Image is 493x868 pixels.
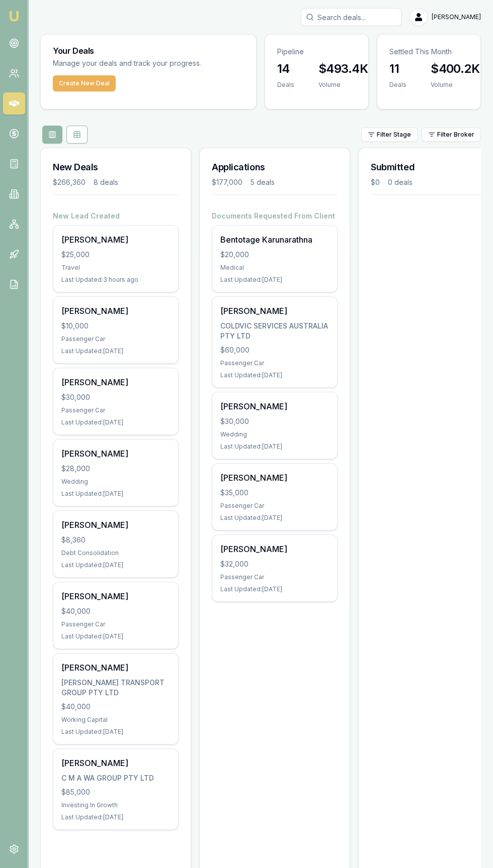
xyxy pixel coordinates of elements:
span: Filter Stage [377,131,411,139]
h3: 11 [389,61,406,77]
div: Last Updated: [DATE] [61,561,170,569]
div: Passenger Car [220,359,329,367]
div: $35,000 [220,488,329,498]
div: Investing In Growth [61,801,170,809]
div: $177,000 [212,177,242,187]
div: Last Updated: [DATE] [220,371,329,379]
div: Last Updated: [DATE] [61,418,170,426]
p: Settled This Month [389,47,468,57]
div: Bentotage Karunarathna [220,234,329,246]
div: Last Updated: 3 hours ago [61,276,170,284]
div: Debt Consolidation [61,549,170,557]
div: [PERSON_NAME] [220,305,329,317]
div: Passenger Car [220,573,329,581]
div: $8,360 [61,535,170,545]
div: [PERSON_NAME] [61,448,170,460]
div: $30,000 [61,392,170,402]
div: [PERSON_NAME] [61,757,170,769]
div: $0 [371,177,380,187]
div: Passenger Car [61,620,170,628]
div: Volume [318,81,368,89]
div: $28,000 [61,464,170,474]
div: Wedding [220,430,329,439]
div: Last Updated: [DATE] [61,347,170,355]
div: Wedding [61,478,170,486]
div: Last Updated: [DATE] [61,728,170,736]
h3: $400.2K [431,61,479,77]
div: Last Updated: [DATE] [61,813,170,821]
div: $25,000 [61,250,170,260]
div: [PERSON_NAME] [61,519,170,531]
div: 5 deals [251,177,275,187]
div: Last Updated: [DATE] [220,585,329,593]
div: [PERSON_NAME] [61,234,170,246]
div: Passenger Car [220,502,329,510]
div: $40,000 [61,606,170,616]
div: $10,000 [61,321,170,331]
h3: $493.4K [318,61,368,77]
div: Last Updated: [DATE] [220,443,329,451]
input: Search deals [301,8,401,26]
div: $85,000 [61,787,170,797]
div: Last Updated: [DATE] [220,276,329,284]
div: 0 deals [388,177,413,187]
div: Working Capital [61,716,170,724]
div: Passenger Car [61,406,170,414]
div: COLDVIC SERVICES AUSTRALIA PTY LTD [220,321,329,341]
div: [PERSON_NAME] [61,305,170,317]
div: $40,000 [61,702,170,712]
button: Filter Broker [422,128,481,142]
div: Travel [61,264,170,272]
div: [PERSON_NAME] TRANSPORT GROUP PTY LTD [61,678,170,698]
h3: Applications [212,160,338,174]
div: Last Updated: [DATE] [61,632,170,640]
div: Deals [389,81,406,89]
div: [PERSON_NAME] [220,400,329,412]
div: Last Updated: [DATE] [61,490,170,498]
div: $30,000 [220,416,329,426]
h4: New Lead Created [53,211,179,221]
div: [PERSON_NAME] [220,472,329,484]
div: Passenger Car [61,335,170,343]
div: $20,000 [220,250,329,260]
h3: New Deals [53,160,179,174]
span: [PERSON_NAME] [432,13,481,21]
p: Pipeline [277,47,356,57]
img: emu-icon-u.png [8,10,20,22]
div: Deals [277,81,294,89]
div: $32,000 [220,559,329,569]
button: Create New Deal [53,75,116,91]
span: Filter Broker [437,131,474,139]
div: $60,000 [220,345,329,355]
p: Manage your deals and track your progress. [53,58,244,69]
div: Last Updated: [DATE] [220,514,329,522]
h3: 14 [277,61,294,77]
div: $266,360 [53,177,86,187]
div: [PERSON_NAME] [61,590,170,602]
div: [PERSON_NAME] [61,662,170,674]
div: [PERSON_NAME] [220,543,329,555]
div: Medical [220,264,329,272]
div: C M A WA GROUP PTY LTD [61,773,170,783]
div: [PERSON_NAME] [61,376,170,388]
button: Filter Stage [361,128,418,142]
h4: Documents Requested From Client [212,211,338,221]
h3: Your Deals [53,47,244,55]
div: 8 deals [94,177,118,187]
div: Volume [431,81,479,89]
